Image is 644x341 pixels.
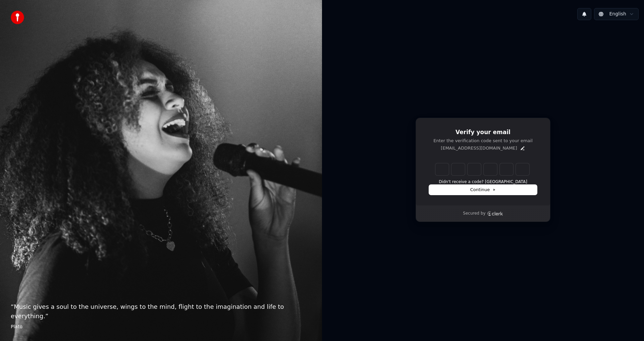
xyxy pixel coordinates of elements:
img: youka [11,11,24,24]
input: Digit 4 [484,163,497,175]
button: Continue [429,185,537,195]
footer: Plato [11,324,311,330]
span: Continue [470,187,496,193]
input: Enter verification code. Digit 1 [435,163,449,175]
input: Digit 6 [516,163,529,175]
p: “ Music gives a soul to the universe, wings to the mind, flight to the imagination and life to ev... [11,302,311,321]
h1: Verify your email [429,128,537,136]
button: Edit [520,146,525,151]
input: Digit 2 [451,163,465,175]
p: Secured by [463,211,485,216]
input: Digit 5 [500,163,513,175]
p: Enter the verification code sent to your email [429,138,537,144]
input: Digit 3 [468,163,481,175]
button: Didn't receive a code? [GEOGRAPHIC_DATA] [439,179,527,185]
div: Verification code input [434,162,531,177]
a: Clerk logo [487,211,503,216]
p: [EMAIL_ADDRESS][DOMAIN_NAME] [441,145,517,151]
